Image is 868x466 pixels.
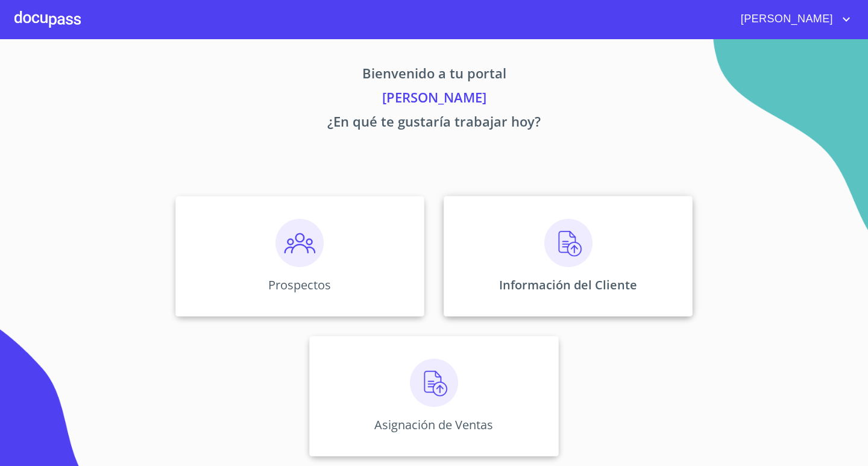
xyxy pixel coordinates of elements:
[410,359,458,407] img: carga.png
[544,219,593,267] img: carga.png
[268,277,331,293] p: Prospectos
[63,112,805,136] p: ¿En qué te gustaría trabajar hoy?
[732,10,854,29] button: account of current user
[63,63,805,87] p: Bienvenido a tu portal
[499,277,637,293] p: Información del Cliente
[374,417,493,433] p: Asignación de Ventas
[275,219,324,267] img: prospectos.png
[63,87,805,112] p: [PERSON_NAME]
[732,10,839,29] span: [PERSON_NAME]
